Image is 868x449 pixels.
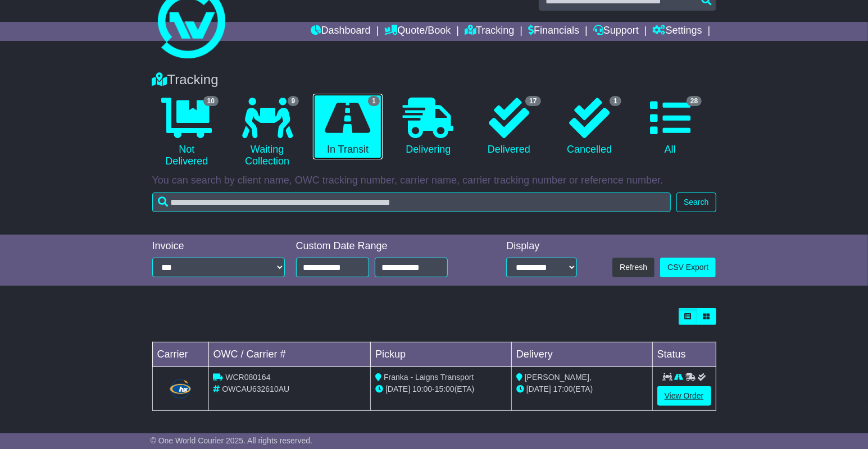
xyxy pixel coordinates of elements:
[384,373,474,382] span: Franka - Laigns Transport
[525,96,540,106] span: 17
[288,96,299,106] span: 9
[610,96,621,106] span: 1
[233,94,302,172] a: 9 Waiting Collection
[152,342,208,367] td: Carrier
[687,96,702,106] span: 28
[296,240,476,253] div: Custom Date Range
[203,96,219,106] span: 10
[208,342,371,367] td: OWC / Carrier #
[168,378,193,400] img: Hunter_Express.png
[435,384,455,393] span: 15:00
[225,373,270,382] span: WCR080164
[152,240,285,253] div: Invoice
[474,94,543,160] a: 17 Delivered
[526,384,551,393] span: [DATE]
[371,342,512,367] td: Pickup
[652,342,716,367] td: Status
[313,94,382,160] a: 1 In Transit
[368,96,380,106] span: 1
[555,94,624,160] a: 1 Cancelled
[528,22,579,41] a: Financials
[147,72,722,88] div: Tracking
[465,22,514,41] a: Tracking
[653,22,702,41] a: Settings
[516,383,648,395] div: (ETA)
[593,22,639,41] a: Support
[553,384,573,393] span: 17:00
[511,342,652,367] td: Delivery
[412,384,432,393] span: 10:00
[222,384,289,393] span: OWCAU632610AU
[384,22,451,41] a: Quote/Book
[657,386,711,406] a: View Order
[152,175,716,187] p: You can search by client name, OWC tracking number, carrier name, carrier tracking number or refe...
[394,94,463,160] a: Delivering
[635,94,705,160] a: 28 All
[385,384,410,393] span: [DATE]
[375,383,507,395] div: - (ETA)
[660,258,716,277] a: CSV Export
[612,258,655,277] button: Refresh
[525,373,592,382] span: [PERSON_NAME],
[506,240,576,253] div: Display
[311,22,371,41] a: Dashboard
[676,193,716,212] button: Search
[151,436,313,445] span: © One World Courier 2025. All rights reserved.
[152,94,221,172] a: 10 Not Delivered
